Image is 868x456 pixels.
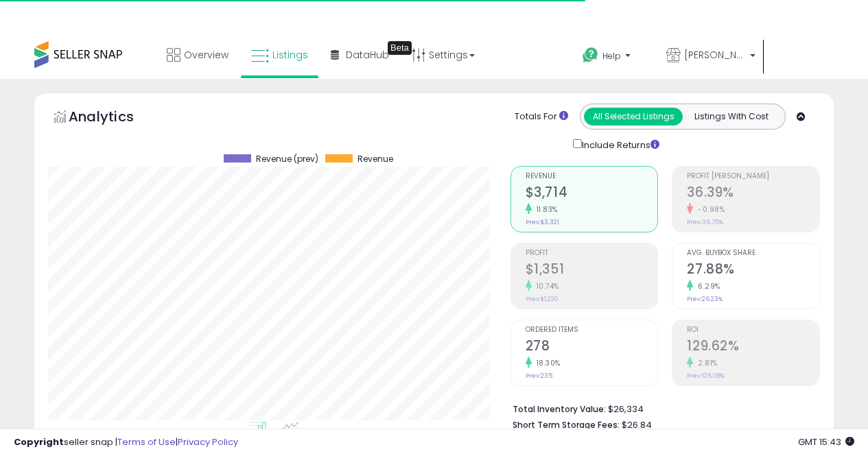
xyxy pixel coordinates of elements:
small: 2.81% [693,358,718,368]
h2: 129.62% [687,338,819,357]
li: $26,334 [513,400,810,416]
span: 2025-10-6 15:43 GMT [798,435,854,448]
span: Revenue (prev) [256,154,318,164]
span: DataHub [346,48,389,62]
b: Short Term Storage Fees: [513,419,620,431]
span: Listings [272,48,308,62]
small: Prev: 235 [526,372,552,380]
button: All Selected Listings [584,108,683,125]
span: ROI [687,326,819,334]
span: Help [602,50,621,62]
a: DataHub [320,34,399,75]
small: 10.74% [532,281,559,291]
b: Total Inventory Value: [513,403,606,415]
small: -0.98% [693,204,725,215]
span: Revenue [357,154,393,164]
span: [PERSON_NAME] Online Stores [684,48,746,62]
div: Tooltip anchor [388,41,412,55]
h2: 278 [526,338,658,357]
span: Ordered Items [526,326,658,334]
div: seller snap | | [14,436,238,449]
h2: 36.39% [687,184,819,203]
small: Prev: $1,220 [526,295,559,303]
div: Totals For [515,110,568,123]
h5: Analytics [69,107,161,130]
h2: $1,351 [526,261,658,280]
small: Prev: 126.08% [687,372,725,380]
span: Avg. Buybox Share [687,250,819,257]
a: Listings [241,34,318,75]
a: Privacy Policy [178,435,238,448]
i: Get Help [582,47,599,64]
a: Settings [401,34,485,75]
small: 18.30% [532,358,561,368]
small: Prev: $3,321 [526,218,559,226]
a: Terms of Use [117,435,176,448]
small: 11.83% [532,204,558,215]
a: [PERSON_NAME] Online Stores [656,34,766,79]
span: Revenue [526,173,658,180]
strong: Copyright [14,435,64,448]
button: Listings With Cost [682,108,781,125]
small: Prev: 36.75% [687,218,723,226]
span: Profit [PERSON_NAME] [687,173,819,180]
div: Include Returns [563,136,676,152]
small: 6.29% [693,281,720,291]
small: Prev: 26.23% [687,295,723,303]
span: Profit [526,250,658,257]
span: Overview [184,48,228,62]
span: $26.84 [622,418,652,431]
h2: 27.88% [687,261,819,280]
a: Overview [156,34,239,75]
h2: $3,714 [526,184,658,203]
a: Help [572,36,654,79]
